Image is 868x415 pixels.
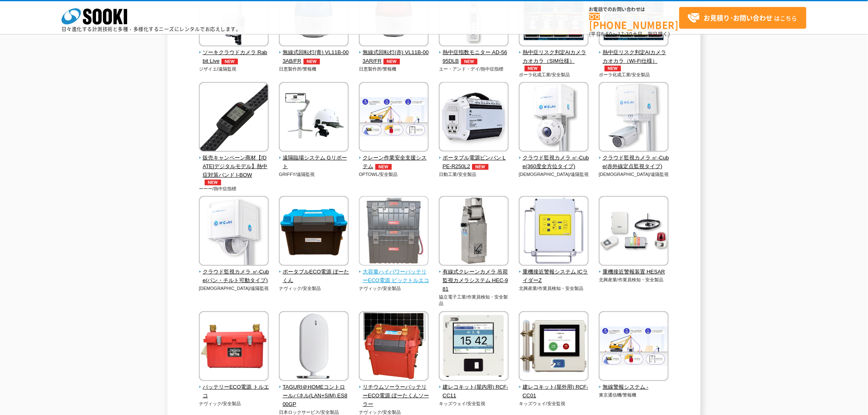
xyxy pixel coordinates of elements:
img: NEW [381,59,402,64]
span: 重機接近警報装置 HESAR [599,268,669,276]
p: ーーー/熱中症指標 [199,185,269,192]
a: 無線式回転灯(赤) VL11B-003AR/FRNEW [359,41,429,65]
a: リチウムソーラーバッテリーECO電源 ぽーたくんソーラー [359,375,429,408]
span: 無線警報システム - [599,383,669,392]
span: バッテリーECO電源 トルエコ [199,383,269,400]
img: クラウド監視カメラ ㎥-Cube(360度全方位タイプ) [519,82,589,154]
a: ポータブルECO電源 ぽーたくん [279,260,349,285]
span: 販売キャンペーン商材【[DATE]デジタルモデル】熱中症対策バンド I-BOW [199,154,269,185]
img: クラウド監視カメラ ㎥-Cube(パン・チルト可動タイプ) [199,196,269,268]
span: クラウド監視カメラ ㎥-Cube(パン・チルト可動タイプ) [199,268,269,285]
img: 無線警報システム - [599,311,669,383]
a: 販売キャンペーン商材【[DATE]デジタルモデル】熱中症対策バンド I-BOWNEW [199,146,269,185]
a: 遠隔臨場システム Gリポート [279,146,349,171]
a: 有線式クレーンカメラ 吊荷監視カメラシステム HEC-981 [439,260,509,293]
span: ソーキクラウドカメラ Rabbit Live [199,48,269,66]
span: (平日 ～ 土日、祝日除く) [589,30,670,38]
a: 無線警報システム - [599,375,669,392]
img: NEW [470,164,491,170]
img: 有線式クレーンカメラ 吊荷監視カメラシステム HEC-981 [439,196,509,268]
a: クラウド監視カメラ ㎥-Cube(赤外線定点監視タイプ) [599,146,669,171]
a: ソーキクラウドカメラ Rabbit LiveNEW [199,41,269,65]
span: クレーン作業安全支援システム [359,154,429,171]
p: ポーラ化成工業/安全製品 [599,71,669,78]
p: キッズウェイ/安全監視 [519,400,589,407]
img: NEW [373,164,394,170]
a: 無線式回転灯(青) VL11B-003AB/FRNEW [279,41,349,65]
img: TAGURI＠HOMEコントロールパネル(LAN+SIM) ES800GP [279,311,349,383]
a: 熱中症指数モニター AD-5695DLBNEW [439,41,509,65]
span: 遠隔臨場システム Gリポート [279,154,349,171]
p: 日恵製作所/警報機 [279,66,349,73]
img: 遠隔臨場システム Gリポート [279,82,349,154]
a: 熱中症リスク判定AIカメラ カオカラ（SIM仕様）NEW [519,41,589,71]
strong: お見積り･お問い合わせ [704,13,773,23]
p: [DEMOGRAPHIC_DATA]/遠隔監視 [519,171,589,178]
p: [DEMOGRAPHIC_DATA]/遠隔監視 [199,285,269,292]
img: バッテリーECO電源 トルエコ [199,311,269,383]
p: ポーラ化成工業/安全製品 [519,71,589,78]
a: バッテリーECO電源 トルエコ [199,375,269,400]
a: 重機接近警報システム ICライダーZ [519,260,589,285]
span: お電話でのお問い合わせは [589,7,679,12]
a: 熱中症リスク判定AIカメラ カオカラ（Wi-Fi仕様）NEW [599,41,669,71]
p: 日恵製作所/警報機 [359,66,429,73]
span: 有線式クレーンカメラ 吊荷監視カメラシステム HEC-981 [439,268,509,293]
img: クレーン作業安全支援システム [359,82,429,154]
span: クラウド監視カメラ ㎥-Cube(赤外線定点監視タイプ) [599,154,669,171]
p: キッズウェイ/安全監視 [439,400,509,407]
span: 熱中症リスク判定AIカメラ カオカラ（SIM仕様） [519,48,589,71]
img: NEW [603,66,623,71]
p: GRIFFY/遠隔監視 [279,171,349,178]
span: ポータブル電源ピンバン LPE-R250L2 [439,154,509,171]
span: 重機接近警報システム ICライダーZ [519,268,589,285]
span: 建レコキット(屋内用) RCF-CC11 [439,383,509,400]
p: 北興産業/作業員検知・安全製品 [519,285,589,292]
p: ナヴィック/安全製品 [359,285,429,292]
img: 重機接近警報システム ICライダーZ [519,196,589,268]
span: 建レコキット(屋外用) RCF-CC01 [519,383,589,400]
a: 重機接近警報装置 HESAR [599,260,669,276]
p: 北興産業/作業員検知・安全製品 [599,276,669,283]
img: ポータブル電源ピンバン LPE-R250L2 [439,82,509,154]
p: 日動工業/安全製品 [439,171,509,178]
img: NEW [203,180,223,185]
img: クラウド監視カメラ ㎥-Cube(赤外線定点監視タイプ) [599,82,669,154]
span: 大容量ハイパワーバッテリーECO電源 ビックトルエコ [359,268,429,285]
img: 重機接近警報装置 HESAR [599,196,669,268]
img: 建レコキット(屋外用) RCF-CC01 [519,311,589,383]
a: 建レコキット(屋外用) RCF-CC01 [519,375,589,400]
img: 建レコキット(屋内用) RCF-CC11 [439,311,509,383]
img: ポータブルECO電源 ぽーたくん [279,196,349,268]
p: 東京通信機/警報機 [599,392,669,399]
a: [PHONE_NUMBER] [589,13,679,30]
span: 熱中症指数モニター AD-5695DLB [439,48,509,66]
img: NEW [219,59,240,64]
a: クラウド監視カメラ ㎥-Cube(360度全方位タイプ) [519,146,589,171]
p: ナヴィック/安全製品 [199,400,269,407]
p: 日々進化する計測技術と多種・多様化するニーズにレンタルでお応えします。 [62,27,241,32]
a: クレーン作業安全支援システムNEW [359,146,429,171]
span: クラウド監視カメラ ㎥-Cube(360度全方位タイプ) [519,154,589,171]
span: リチウムソーラーバッテリーECO電源 ぽーたくんソーラー [359,383,429,408]
p: OPTOWL/安全製品 [359,171,429,178]
a: TAGURI＠HOMEコントロールパネル(LAN+SIM) ES800GP [279,375,349,408]
a: ポータブル電源ピンバン LPE-R250L2NEW [439,146,509,171]
p: ジザイエ/遠隔監視 [199,66,269,73]
span: 無線式回転灯(赤) VL11B-003AR/FR [359,48,429,66]
img: リチウムソーラーバッテリーECO電源 ぽーたくんソーラー [359,311,429,383]
img: NEW [302,59,322,64]
span: TAGURI＠HOMEコントロールパネル(LAN+SIM) ES800GP [279,383,349,408]
img: 販売キャンペーン商材【2025年デジタルモデル】熱中症対策バンド I-BOW [199,82,269,154]
p: 協立電子工業/作業員検知・安全製品 [439,294,509,307]
span: 8:50 [601,30,613,38]
img: NEW [523,66,543,71]
p: [DEMOGRAPHIC_DATA]/遠隔監視 [599,171,669,178]
span: 熱中症リスク判定AIカメラ カオカラ（Wi-Fi仕様） [599,48,669,71]
a: クラウド監視カメラ ㎥-Cube(パン・チルト可動タイプ) [199,260,269,285]
a: 大容量ハイパワーバッテリーECO電源 ビックトルエコ [359,260,429,285]
span: 無線式回転灯(青) VL11B-003AB/FR [279,48,349,66]
span: ポータブルECO電源 ぽーたくん [279,268,349,285]
p: ナヴィック/安全製品 [279,285,349,292]
a: 建レコキット(屋内用) RCF-CC11 [439,375,509,400]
